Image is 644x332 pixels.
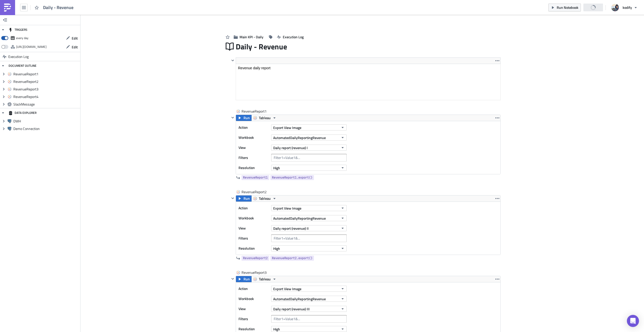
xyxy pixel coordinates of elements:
div: DOCUMENT OUTLINE [9,61,36,70]
span: Tableau [259,195,271,202]
span: Run [244,115,250,121]
a: RevenueReport2 [242,256,269,261]
span: DWH [13,119,79,123]
button: Tableau [251,195,278,202]
span: Daily report (revenue) I [273,145,308,150]
button: Run [236,195,252,202]
span: Execution Log [283,34,304,40]
button: High [271,326,347,332]
span: RevenueReport3 [242,270,267,275]
span: RevenueReport1 [243,175,268,180]
button: Daily report (revenue) I [271,145,347,151]
span: Edit [72,36,78,41]
button: Edit [63,34,80,42]
button: Export View Image [271,286,347,292]
span: Run [244,195,250,202]
button: Export View Image [271,205,347,211]
label: Workbook [238,134,269,141]
p: Daily Revenue Report. [2,2,252,6]
img: Avatar [611,3,619,12]
span: RevenueReport4 [13,94,79,99]
label: View [238,144,269,151]
span: High [273,165,280,171]
span: RevenueReport2.export() [272,256,312,261]
span: RevenueReport2 [242,189,267,194]
span: Demo Connection [13,126,79,131]
label: Filters [238,315,269,323]
span: Export View Image [273,125,301,130]
button: AutomatedDailyReportingRevenue [271,296,347,302]
label: Action [238,204,269,212]
button: Share [583,4,603,11]
button: High [271,165,347,171]
label: Filters [238,235,269,242]
label: Resolution [238,164,269,172]
span: Export View Image [273,286,301,291]
label: View [238,224,269,232]
span: Daily - Revenue [236,42,288,51]
label: View [238,305,269,313]
div: DATA EXPLORER [9,108,36,117]
input: Filter1=Value1&... [271,154,347,161]
a: RevenueReport1 [242,175,269,180]
span: Run [244,276,250,282]
span: Tableau [259,115,271,121]
button: Hide content [230,57,236,63]
div: Open Intercom Messenger [627,315,639,327]
button: Edit [63,43,80,51]
body: Rich Text Area. Press ALT-0 for help. [2,2,252,6]
button: AutomatedDailyReportingRevenue [271,215,347,221]
a: RevenueReport1.export() [270,175,314,180]
label: Workbook [238,214,269,222]
div: TRIGGERS [9,25,27,34]
span: AutomatedDailyReportingRevenue [273,296,326,302]
span: RevenueReport1 [13,72,79,76]
button: Tableau [251,276,278,282]
span: AutomatedDailyReportingRevenue [273,216,326,221]
span: Export View Image [273,206,301,211]
div: every day [16,34,28,42]
button: Hide content [230,195,236,201]
button: Daily report (revenue) II [271,225,347,231]
span: Run Notebook [557,5,578,10]
button: Hide content [230,115,236,121]
input: Filter1=Value1&... [271,315,347,323]
span: Main KPI - Daily [239,34,263,40]
button: Run [236,276,252,282]
label: Workbook [238,295,269,303]
button: Hide content [230,276,236,282]
span: Daily report (revenue) III [273,306,310,312]
button: Run [236,115,252,121]
label: Filters [238,154,269,161]
span: Daily report (revenue) II [273,226,309,231]
span: Daily - Revenue [43,5,74,10]
button: Main KPI - Daily [231,33,266,41]
label: Resolution [238,245,269,252]
span: RevenueReport2 [243,256,268,261]
span: Execution Log [8,52,29,61]
span: High [273,246,280,251]
button: Daily report (revenue) III [271,306,347,312]
button: kodify [608,2,640,13]
span: Edit [72,44,78,50]
div: https://pushmetrics.io/api/v1/report/akLK7VOL8B/webhook?token=2c89cd8b996f41dd9e3ed865bf74c885 [16,43,47,51]
img: PushMetrics [4,4,12,12]
span: RevenueReport1 [242,109,267,114]
span: High [273,326,280,332]
button: Run Notebook [548,4,581,11]
label: Action [238,285,269,292]
button: Execution Log [274,33,306,41]
span: SlackMessage [13,102,79,107]
button: AutomatedDailyReportingRevenue [271,135,347,141]
span: RevenueReport1.export() [272,175,312,180]
a: RevenueReport2.export() [270,256,314,261]
span: Tableau [259,276,271,282]
span: AutomatedDailyReportingRevenue [273,135,326,140]
span: kodify [623,5,632,10]
span: RevenueReport2 [13,79,79,84]
iframe: Rich Text Area [236,64,500,100]
span: RevenueReport3 [13,87,79,91]
button: Export View Image [271,124,347,130]
input: Filter1=Value1&... [271,235,347,242]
